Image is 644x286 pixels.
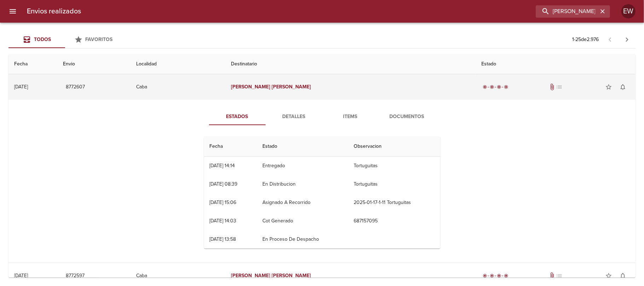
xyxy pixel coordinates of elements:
span: radio_button_checked [483,85,487,89]
td: Caba [130,74,225,100]
span: Pagina anterior [602,36,619,43]
span: star_border [605,272,612,279]
em: [PERSON_NAME] [231,84,270,90]
div: [DATE] [14,273,28,279]
span: No tiene pedido asociado [556,272,563,279]
div: Entregado [481,83,510,91]
span: radio_button_checked [483,274,487,278]
span: radio_button_checked [490,85,494,89]
span: notifications_none [619,83,626,91]
p: 1 - 25 de 2.976 [572,36,599,43]
span: No tiene pedido asociado [556,83,563,91]
span: Documentos [383,112,431,121]
div: [DATE] 14:14 [210,163,235,169]
button: 8772597 [63,269,87,282]
td: Tortuguitas [348,157,440,175]
div: [DATE] 15:06 [210,199,237,205]
th: Envio [57,54,130,74]
span: star_border [605,83,612,91]
input: buscar [536,5,598,18]
button: Agregar a favoritos [602,269,616,283]
span: radio_button_checked [497,85,501,89]
th: Fecha [8,54,57,74]
h6: Envios realizados [27,6,81,17]
th: Estado [476,54,636,74]
span: Todos [34,36,51,42]
span: radio_button_checked [490,274,494,278]
div: Entregado [481,272,510,279]
button: Activar notificaciones [616,80,630,94]
span: Estados [213,112,261,121]
div: EW [621,4,636,18]
div: Abrir información de usuario [621,4,636,18]
button: Agregar a favoritos [602,80,616,94]
td: En Distribucion [257,175,348,193]
span: Detalles [270,112,318,121]
button: 8772607 [63,81,88,94]
td: Asignado A Recorrido [257,193,348,212]
span: Items [326,112,375,121]
em: [PERSON_NAME] [231,273,270,279]
div: [DATE] [14,84,28,90]
span: Tiene documentos adjuntos [549,83,556,91]
th: Estado [257,136,348,157]
em: [PERSON_NAME] [272,273,311,279]
div: [DATE] 14:03 [210,218,237,224]
span: 8772597 [66,272,85,280]
table: Tabla de seguimiento [204,136,440,249]
th: Destinatario [225,54,476,74]
td: En Proceso De Despacho [257,230,348,249]
span: notifications_none [619,272,626,279]
td: 687157095 [348,212,440,230]
button: menu [4,3,21,20]
span: Favoritos [86,36,113,42]
em: [PERSON_NAME] [272,84,311,90]
span: radio_button_checked [497,274,501,278]
span: 8772607 [66,83,85,92]
td: Cot Generado [257,212,348,230]
td: Entregado [257,157,348,175]
span: radio_button_checked [504,274,508,278]
button: Activar notificaciones [616,269,630,283]
th: Localidad [130,54,225,74]
span: Tiene documentos adjuntos [549,272,556,279]
div: Tabs detalle de guia [209,108,435,125]
div: [DATE] 08:39 [210,181,238,187]
div: Tabs Envios [8,31,122,48]
td: 2025-01-17-1-11 Tortuguitas [348,193,440,212]
th: Observacion [348,136,440,157]
span: radio_button_checked [504,85,508,89]
th: Fecha [204,136,257,157]
td: Tortuguitas [348,175,440,193]
div: [DATE] 13:58 [210,236,236,242]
